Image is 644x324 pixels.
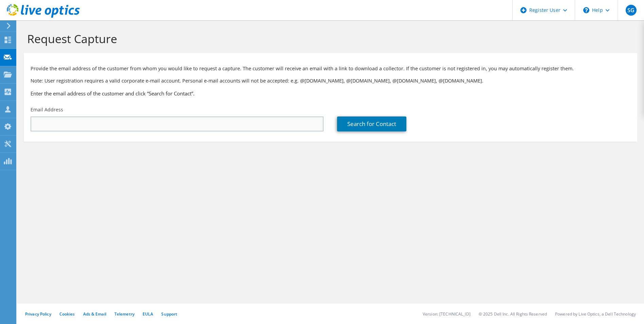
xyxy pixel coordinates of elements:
[626,5,637,16] span: SG
[161,311,177,317] a: Support
[25,311,51,317] a: Privacy Policy
[423,311,471,317] li: Version: [TECHNICAL_ID]
[583,7,589,13] svg: \n
[114,311,134,317] a: Telemetry
[143,311,153,317] a: EULA
[59,311,75,317] a: Cookies
[479,311,547,317] li: © 2025 Dell Inc. All Rights Reserved
[31,65,630,72] p: Provide the email address of the customer from whom you would like to request a capture. The cust...
[555,311,636,317] li: Powered by Live Optics, a Dell Technology
[31,106,63,113] label: Email Address
[83,311,106,317] a: Ads & Email
[337,116,406,131] a: Search for Contact
[27,32,630,46] h1: Request Capture
[31,90,630,97] h3: Enter the email address of the customer and click “Search for Contact”.
[31,77,630,85] p: Note: User registration requires a valid corporate e-mail account. Personal e-mail accounts will ...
